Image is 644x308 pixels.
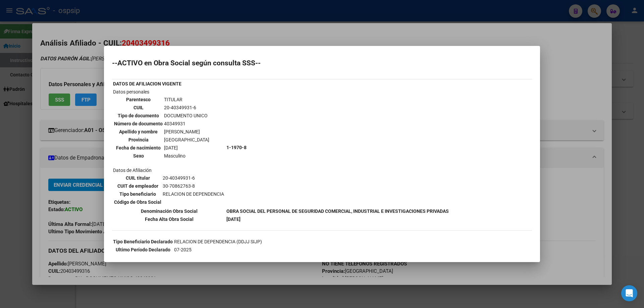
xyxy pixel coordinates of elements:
th: Tipo Beneficiario Declarado [113,238,173,245]
td: [PERSON_NAME] [164,128,210,135]
td: 30-70862763-8 [174,254,411,261]
b: 1-1970-8 [226,145,247,150]
th: CUIT de empleador [114,182,162,190]
td: 20-40349931-6 [164,104,210,111]
td: RELACION DE DEPENDENCIA [162,190,224,198]
b: OBRA SOCIAL DEL PERSONAL DE SEGURIDAD COMERCIAL, INDUSTRIAL E INVESTIGACIONES PRIVADAS [226,208,449,214]
th: Fecha Alta Obra Social [113,215,225,223]
h2: --ACTIVO en Obra Social según consulta SSS-- [112,60,532,66]
td: [GEOGRAPHIC_DATA] [164,136,210,143]
th: Fecha de nacimiento [114,144,163,151]
td: Datos personales Datos de Afiliación [113,88,225,207]
td: DOCUMENTO UNICO [164,112,210,119]
th: Tipo beneficiario [114,190,162,198]
th: CUIL [114,104,163,111]
td: [DATE] [164,144,210,151]
td: 40349931 [164,120,210,127]
th: Sexo [114,152,163,160]
td: Masculino [164,152,210,160]
th: Código de Obra Social [114,198,162,206]
td: 07-2025 [174,246,411,253]
th: CUIT DDJJ [113,254,173,261]
td: TITULAR [164,96,210,103]
div: Open Intercom Messenger [621,285,637,301]
th: Parentesco [114,96,163,103]
td: RELACION DE DEPENDENCIA (DDJJ SIJP) [174,238,411,245]
b: DATOS DE AFILIACION VIGENTE [113,81,181,86]
th: Denominación Obra Social [113,207,225,215]
th: Tipo de documento [114,112,163,119]
th: CUIL titular [114,174,162,182]
b: [DATE] [226,217,240,222]
th: Número de documento [114,120,163,127]
th: Ultimo Período Declarado [113,246,173,253]
th: Provincia [114,136,163,143]
td: 30-70862763-8 [162,182,224,190]
th: Apellido y nombre [114,128,163,135]
td: 20-40349931-6 [162,174,224,182]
